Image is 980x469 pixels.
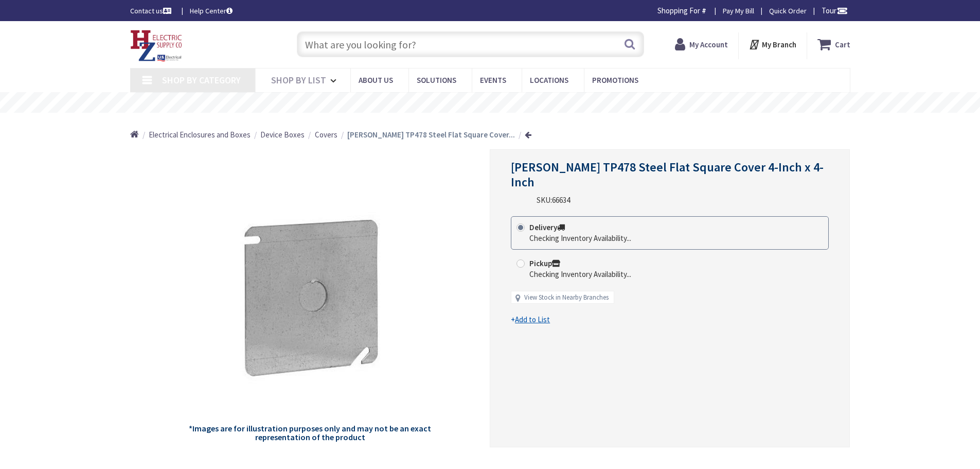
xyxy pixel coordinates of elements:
strong: # [702,6,706,15]
span: Shopping For [657,6,700,15]
img: Crouse-Hinds TP478 Steel Flat Square Cover 4-Inch x 4-Inch [207,190,413,396]
div: SKU: [537,195,570,205]
u: Add to List [515,315,550,324]
div: My Branch [749,35,796,54]
strong: Cart [835,35,850,54]
input: What are you looking for? [297,31,644,57]
span: + [511,315,550,324]
a: Device Boxes [260,129,305,140]
span: Electrical Enclosures and Boxes [149,130,251,140]
a: Covers [315,129,337,140]
a: +Add to List [511,314,550,325]
span: 66634 [552,195,570,205]
span: Covers [315,130,337,140]
h5: *Images are for illustration purposes only and may not be an exact representation of the product [188,424,433,442]
span: [PERSON_NAME] TP478 Steel Flat Square Cover 4-Inch x 4-Inch [511,159,824,190]
a: Electrical Enclosures and Boxes [149,129,251,140]
span: Events [480,75,506,85]
rs-layer: Free Same Day Pickup at 8 Locations [400,97,582,109]
a: Cart [817,35,850,54]
strong: [PERSON_NAME] TP478 Steel Flat Square Cover... [347,130,515,140]
span: Device Boxes [260,130,305,140]
a: Help Center [190,6,233,16]
a: Contact us [130,6,173,16]
strong: Delivery [529,222,565,232]
span: Shop By Category [162,74,241,86]
span: Tour [822,6,848,15]
strong: My Account [689,40,728,49]
strong: My Branch [762,40,796,49]
strong: Pickup [529,258,560,268]
div: Checking Inventory Availability... [529,233,631,244]
span: Locations [530,75,568,85]
a: My Account [675,35,728,54]
div: Checking Inventory Availability... [529,269,631,280]
a: Pay My Bill [723,6,754,16]
span: Solutions [417,75,456,85]
span: About Us [359,75,393,85]
span: Shop By List [271,74,326,86]
a: View Stock in Nearby Branches [524,293,609,303]
span: Promotions [592,75,638,85]
img: HZ Electric Supply [130,30,183,62]
a: Quick Order [769,6,807,16]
